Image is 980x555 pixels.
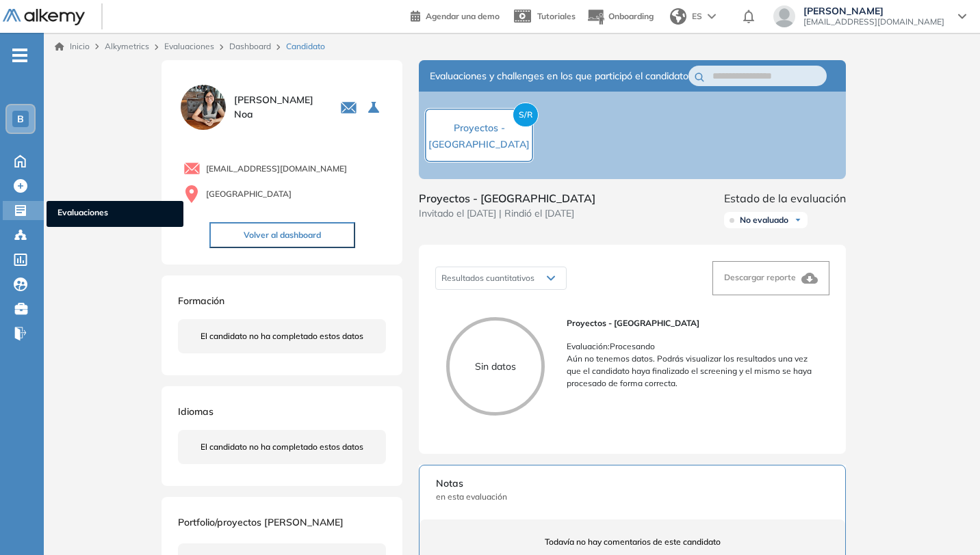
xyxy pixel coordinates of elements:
a: Agendar una demo [411,7,500,23]
span: Evaluaciones y challenges en los que participó el candidato [430,69,688,83]
span: Invitado el [DATE] | Rindió el [DATE] [419,206,595,221]
span: Descargar reporte [724,272,796,282]
span: [EMAIL_ADDRESS][DOMAIN_NAME] [803,16,944,27]
span: [PERSON_NAME] Noa [234,93,324,122]
a: Evaluaciones [164,41,214,51]
span: No evaluado [740,215,788,226]
span: Proyectos - [GEOGRAPHIC_DATA] [567,317,818,329]
p: Aún no tenemos datos. Podrás visualizar los resultados una vez que el candidato haya finalizado e... [567,353,818,390]
span: [PERSON_NAME] [803,5,944,16]
span: Onboarding [608,11,654,21]
span: Todavía no hay comentarios de este candidato [436,536,829,548]
a: Inicio [55,40,90,53]
span: El candidato no ha completado estos datos [201,441,363,453]
button: Volver al dashboard [209,222,355,248]
span: Resultados cuantitativos [441,273,534,283]
span: Idiomas [178,405,214,418]
span: Portfolio/proyectos [PERSON_NAME] [178,516,344,528]
span: Estado de la evaluación [724,190,846,206]
span: B [17,113,24,124]
span: Tutoriales [537,11,576,21]
img: Logo [3,9,85,26]
p: Sin datos [450,360,541,374]
span: S/R [513,103,539,127]
span: [GEOGRAPHIC_DATA] [206,188,292,200]
a: Dashboard [229,41,271,51]
img: Ícono de flecha [794,216,802,224]
button: Onboarding [586,2,654,31]
span: Evaluaciones [57,206,172,221]
span: Agendar una demo [426,11,500,21]
img: world [670,8,686,25]
span: en esta evaluación [436,491,829,503]
span: ES [692,10,702,23]
span: Formación [178,295,224,307]
span: Proyectos - [GEOGRAPHIC_DATA] [428,122,530,150]
img: PROFILE_MENU_LOGO_USER [178,82,229,133]
span: Notas [436,476,829,491]
span: El candidato no ha completado estos datos [201,330,363,342]
span: [EMAIL_ADDRESS][DOMAIN_NAME] [206,163,347,175]
span: Proyectos - [GEOGRAPHIC_DATA] [419,190,595,206]
span: Alkymetrics [105,41,149,51]
span: Candidato [286,40,325,53]
i: - [12,54,27,57]
button: Descargar reporte [712,261,829,295]
img: arrow [708,14,716,19]
p: Evaluación : Procesando [567,340,818,353]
